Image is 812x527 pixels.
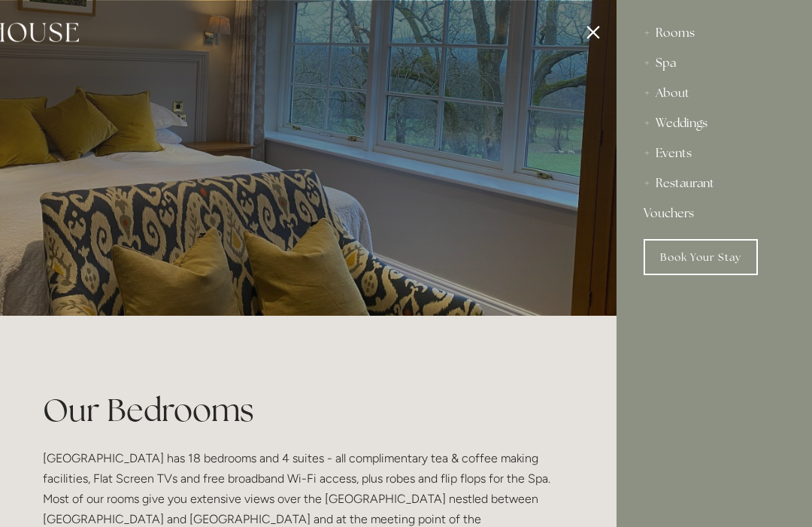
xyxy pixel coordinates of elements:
div: About [644,78,785,108]
a: Vouchers [644,198,785,229]
div: Events [644,138,785,168]
a: Book Your Stay [644,239,758,275]
div: Rooms [644,18,785,48]
div: Weddings [644,108,785,138]
div: Restaurant [644,168,785,198]
div: Spa [644,48,785,78]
